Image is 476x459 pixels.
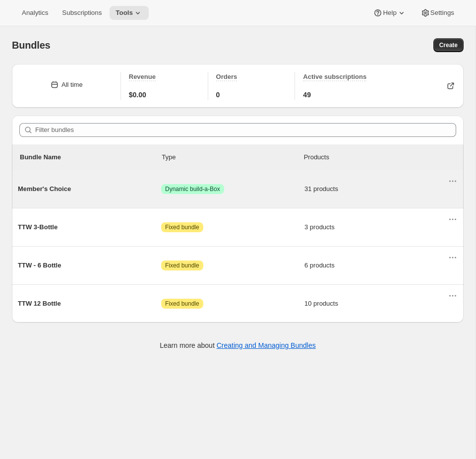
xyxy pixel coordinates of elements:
[439,41,458,49] span: Create
[110,6,149,20] button: Tools
[367,6,412,20] button: Help
[35,123,456,137] input: Filter bundles
[304,152,446,162] div: Products
[383,9,396,17] span: Help
[56,6,108,20] button: Subscriptions
[18,261,161,270] span: TTW - 6 Bottle
[415,6,460,20] button: Settings
[446,251,460,264] button: Actions for TTW - 6 Bottle
[165,262,199,269] span: Fixed bundle
[446,212,460,226] button: Actions for TTW 3-Bottle
[129,90,146,100] span: $0.00
[304,299,448,309] span: 10 products
[20,152,162,162] p: Bundle Name
[304,222,448,232] span: 3 products
[216,90,220,100] span: 0
[22,9,48,17] span: Analytics
[433,38,464,52] button: Create
[12,40,51,51] span: Bundles
[116,9,133,17] span: Tools
[160,340,315,350] p: Learn more about
[165,300,199,308] span: Fixed bundle
[217,341,316,349] a: Creating and Managing Bundles
[446,174,460,188] button: Actions for Member's Choice
[430,9,454,17] span: Settings
[216,73,238,80] span: Orders
[304,184,448,194] span: 31 products
[446,289,460,303] button: Actions for TTW 12 Bottle
[165,223,199,231] span: Fixed bundle
[18,222,161,232] span: TTW 3-Bottle
[129,73,156,80] span: Revenue
[61,80,83,90] div: All time
[303,90,311,100] span: 49
[16,6,54,20] button: Analytics
[18,299,161,309] span: TTW 12 Bottle
[165,185,220,193] span: Dynamic build-a-Box
[18,184,161,194] span: Member's Choice
[304,261,448,270] span: 6 products
[303,73,366,80] span: Active subscriptions
[162,152,303,162] div: Type
[62,9,102,17] span: Subscriptions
